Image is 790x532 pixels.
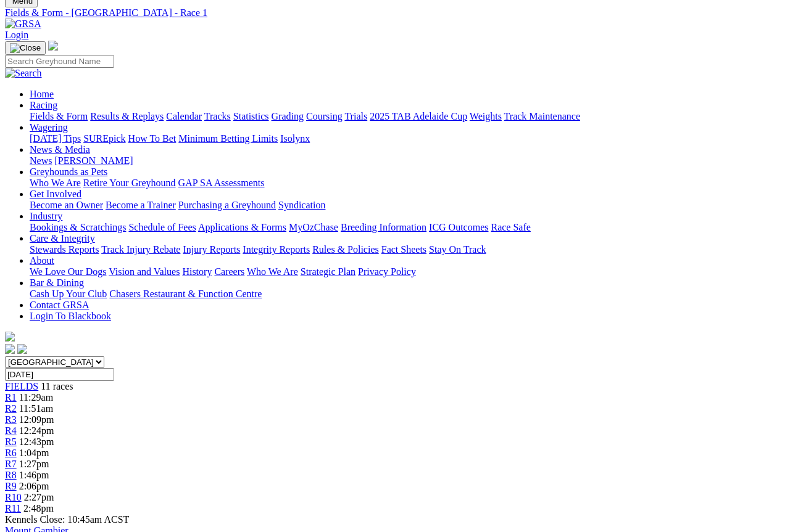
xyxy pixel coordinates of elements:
[278,200,325,210] a: Syndication
[30,289,785,300] div: Bar & Dining
[109,289,262,299] a: Chasers Restaurant & Function Centre
[5,68,42,79] img: Search
[30,255,54,266] a: About
[30,178,785,189] div: Greyhounds as Pets
[30,222,126,232] a: Bookings & Scratchings
[344,111,367,121] a: Trials
[178,178,265,188] a: GAP SA Assessments
[5,481,17,491] a: R9
[30,133,81,144] a: [DATE] Tips
[30,200,785,211] div: Get Involved
[204,111,231,121] a: Tracks
[19,414,54,425] span: 12:09pm
[504,111,580,121] a: Track Maintenance
[178,200,276,210] a: Purchasing a Greyhound
[30,122,68,133] a: Wagering
[30,155,52,166] a: News
[19,481,49,491] span: 2:06pm
[5,18,41,30] img: GRSA
[30,211,62,221] a: Industry
[30,89,54,99] a: Home
[301,266,355,277] a: Strategic Plan
[41,381,73,391] span: 11 races
[83,133,125,144] a: SUREpick
[30,166,107,177] a: Greyhounds as Pets
[272,111,304,121] a: Grading
[381,244,426,255] a: Fact Sheets
[30,289,107,299] a: Cash Up Your Club
[5,470,17,480] span: R8
[214,266,244,277] a: Careers
[370,111,467,121] a: 2025 TAB Adelaide Cup
[30,100,57,110] a: Racing
[5,30,28,40] a: Login
[19,425,54,436] span: 12:24pm
[289,222,338,232] a: MyOzChase
[182,266,212,277] a: History
[30,133,785,144] div: Wagering
[491,222,530,232] a: Race Safe
[19,470,49,480] span: 1:46pm
[470,111,502,121] a: Weights
[358,266,416,277] a: Privacy Policy
[24,492,54,502] span: 2:27pm
[30,277,84,288] a: Bar & Dining
[10,43,41,53] img: Close
[429,244,486,255] a: Stay On Track
[166,111,202,121] a: Calendar
[128,133,177,144] a: How To Bet
[429,222,488,232] a: ICG Outcomes
[5,403,17,414] a: R2
[178,133,278,144] a: Minimum Betting Limits
[5,414,17,425] a: R3
[30,222,785,233] div: Industry
[30,300,89,310] a: Contact GRSA
[30,111,88,121] a: Fields & Form
[54,155,133,166] a: [PERSON_NAME]
[341,222,426,232] a: Breeding Information
[90,111,164,121] a: Results & Replays
[30,266,106,277] a: We Love Our Dogs
[5,392,17,403] a: R1
[19,403,53,414] span: 11:51am
[30,144,90,155] a: News & Media
[106,200,176,210] a: Become a Trainer
[5,459,17,469] a: R7
[30,200,103,210] a: Become an Owner
[247,266,298,277] a: Who We Are
[5,7,785,18] a: Fields & Form - [GEOGRAPHIC_DATA] - Race 1
[23,503,54,514] span: 2:48pm
[48,41,58,51] img: logo-grsa-white.png
[19,448,49,458] span: 1:04pm
[5,448,17,458] a: R6
[243,244,310,255] a: Integrity Reports
[5,503,21,514] a: R11
[5,514,129,525] span: Kennels Close: 10:45am ACST
[5,425,17,436] a: R4
[198,222,286,232] a: Applications & Forms
[306,111,343,121] a: Coursing
[5,492,22,502] span: R10
[5,368,114,381] input: Select date
[30,266,785,277] div: About
[101,244,180,255] a: Track Injury Rebate
[83,178,176,188] a: Retire Your Greyhound
[30,111,785,122] div: Racing
[30,244,785,255] div: Care & Integrity
[128,222,196,232] a: Schedule of Fees
[30,178,81,188] a: Who We Are
[5,436,17,447] a: R5
[19,392,53,403] span: 11:29am
[19,436,54,447] span: 12:43pm
[5,381,38,391] a: FIELDS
